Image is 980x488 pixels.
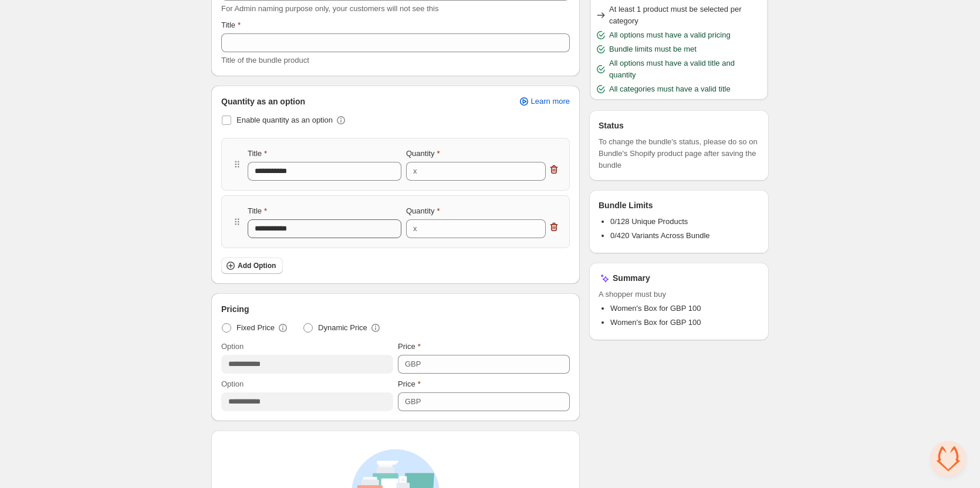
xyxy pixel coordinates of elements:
[531,97,570,106] span: Learn more
[931,441,966,476] div: Open chat
[221,19,241,31] label: Title
[405,396,421,408] div: GBP
[221,96,305,107] span: Quantity as an option
[613,272,650,284] h3: Summary
[610,317,759,328] li: Women's Box for GBP 100
[599,120,624,131] h3: Status
[221,4,438,13] span: For Admin naming purpose only, your customers will not see this
[236,322,275,334] span: Fixed Price
[398,341,421,353] label: Price
[609,43,697,55] span: Bundle limits must be met
[248,205,267,217] label: Title
[610,217,688,226] span: 0/128 Unique Products
[511,93,577,110] a: Learn more
[609,29,731,41] span: All options must have a valid pricing
[221,303,249,315] span: Pricing
[405,358,421,370] div: GBP
[221,341,244,353] label: Option
[610,303,759,314] li: Women's Box for GBP 100
[610,231,710,240] span: 0/420 Variants Across Bundle
[609,83,731,95] span: All categories must have a valid title
[413,223,417,235] div: x
[413,165,417,177] div: x
[599,289,759,300] span: A shopper must buy
[236,116,333,124] span: Enable quantity as an option
[599,136,759,171] span: To change the bundle's status, please do so on Bundle's Shopify product page after saving the bundle
[406,148,440,160] label: Quantity
[398,378,421,390] label: Price
[609,57,763,81] span: All options must have a valid title and quantity
[406,205,440,217] label: Quantity
[221,257,283,274] button: Add Option
[221,56,309,65] span: Title of the bundle product
[248,148,267,160] label: Title
[221,378,244,390] label: Option
[318,322,367,334] span: Dynamic Price
[609,4,763,27] span: At least 1 product must be selected per category
[238,261,276,270] span: Add Option
[599,199,653,211] h3: Bundle Limits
